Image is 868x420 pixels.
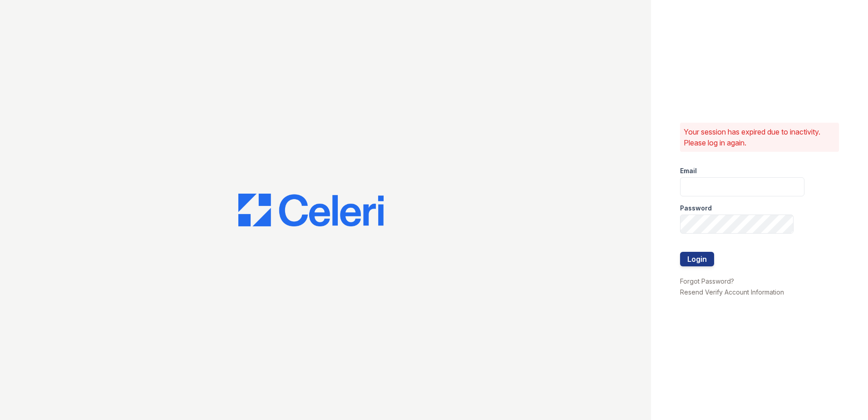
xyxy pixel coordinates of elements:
[680,166,697,175] label: Email
[680,277,734,285] a: Forgot Password?
[238,194,384,226] img: CE_Logo_Blue-a8612792a0a2168367f1c8372b55b34899dd931a85d93a1a3d3e32e68fde9ad4.png
[680,288,784,296] a: Resend Verify Account Information
[680,252,714,266] button: Login
[684,126,835,148] p: Your session has expired due to inactivity. Please log in again.
[680,204,712,213] label: Password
